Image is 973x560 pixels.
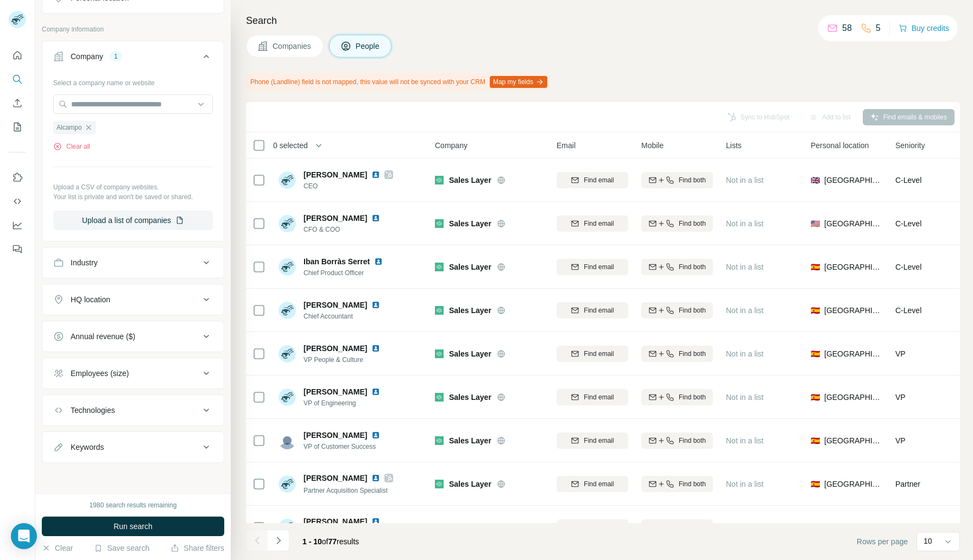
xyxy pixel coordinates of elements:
[679,175,706,185] span: Find both
[279,432,296,449] img: Avatar
[641,259,713,275] button: Find both
[71,405,115,416] div: Technologies
[322,537,328,546] span: of
[304,213,367,224] span: [PERSON_NAME]
[726,480,763,488] span: Not in a list
[110,52,122,61] div: 1
[557,302,628,319] button: Find email
[726,263,763,271] span: Not in a list
[42,43,224,74] button: Company1
[42,287,224,313] button: HQ location
[811,392,820,403] span: 🇪🇸
[811,522,820,533] span: 🇪🇸
[302,537,359,546] span: results
[328,537,337,546] span: 77
[824,348,882,359] span: [GEOGRAPHIC_DATA]
[895,436,906,445] span: VP
[304,386,367,397] span: [PERSON_NAME]
[71,368,129,379] div: Employees (size)
[371,517,380,526] img: LinkedIn logo
[371,214,380,222] img: LinkedIn logo
[42,397,224,423] button: Technologies
[811,175,820,186] span: 🇬🇧
[71,331,135,342] div: Annual revenue ($)
[811,479,820,489] span: 🇪🇸
[273,140,308,151] span: 0 selected
[842,22,852,35] p: 58
[557,389,628,405] button: Find email
[726,349,763,358] span: Not in a list
[90,500,177,510] div: 1980 search results remaining
[726,219,763,228] span: Not in a list
[449,262,491,272] span: Sales Layer
[113,521,153,532] span: Run search
[42,323,224,349] button: Annual revenue ($)
[449,522,491,533] span: Sales Layer
[449,435,491,446] span: Sales Layer
[726,523,763,532] span: Not in a list
[895,263,921,271] span: C-Level
[279,302,296,319] img: Avatar
[371,474,380,482] img: LinkedIn logo
[304,225,393,234] span: CFO & COO
[824,479,882,489] span: [GEOGRAPHIC_DATA]
[9,168,26,187] button: Use Surfe on LinkedIn
[924,536,932,546] p: 10
[895,523,913,532] span: Head
[42,360,224,386] button: Employees (size)
[9,239,26,259] button: Feedback
[279,389,296,406] img: Avatar
[435,176,444,184] img: Logo of Sales Layer
[42,250,224,276] button: Industry
[679,479,706,489] span: Find both
[71,51,103,62] div: Company
[304,430,367,441] span: [PERSON_NAME]
[726,176,763,184] span: Not in a list
[371,170,380,179] img: LinkedIn logo
[42,24,224,34] p: Company information
[9,215,26,235] button: Dashboard
[641,302,713,319] button: Find both
[895,480,920,488] span: Partner
[584,175,614,185] span: Find email
[679,349,706,359] span: Find both
[641,519,713,536] button: Find both
[584,392,614,402] span: Find email
[356,41,381,52] span: People
[557,432,628,449] button: Find email
[557,140,576,151] span: Email
[304,311,393,321] span: Chief Accountant
[824,218,882,229] span: [GEOGRAPHIC_DATA]
[449,392,491,403] span: Sales Layer
[42,543,73,553] button: Clear
[371,431,380,440] img: LinkedIn logo
[557,172,628,188] button: Find email
[304,442,393,451] span: VP of Customer Success
[71,257,98,268] div: Industry
[726,140,742,151] span: Lists
[811,218,820,229] span: 🇺🇸
[53,74,213,88] div: Select a company name or website
[679,262,706,272] span: Find both
[371,344,380,353] img: LinkedIn logo
[435,263,444,271] img: Logo of Sales Layer
[53,182,213,192] p: Upload a CSV of company websites.
[899,21,949,36] button: Buy credits
[449,348,491,359] span: Sales Layer
[557,259,628,275] button: Find email
[584,219,614,228] span: Find email
[9,46,26,65] button: Quick start
[374,257,383,266] img: LinkedIn logo
[304,487,388,494] span: Partner Acquisition Specialist
[641,389,713,405] button: Find both
[304,169,367,180] span: [PERSON_NAME]
[584,436,614,446] span: Find email
[435,436,444,445] img: Logo of Sales Layer
[279,215,296,232] img: Avatar
[679,436,706,446] span: Find both
[679,219,706,228] span: Find both
[304,268,396,278] span: Chief Product Officer
[268,530,289,551] button: Navigate to next page
[584,479,614,489] span: Find email
[42,434,224,460] button: Keywords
